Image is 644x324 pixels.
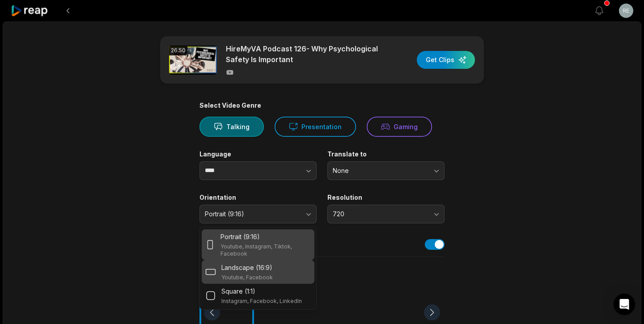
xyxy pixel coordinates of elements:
button: Talking [199,117,264,137]
div: 26:50 [169,46,187,55]
label: Orientation [199,194,317,202]
p: Youtube, Facebook [221,274,273,281]
p: Landscape (16:9) [221,263,272,272]
p: HireMyVA Podcast 126- Why Psychological Safety Is Important [226,43,380,65]
button: 720 [327,205,445,223]
p: Youtube, Instagram, Tiktok, Facebook [220,243,311,257]
p: Portrait (9:16) [220,232,260,241]
button: Presentation [275,117,356,137]
label: Translate to [327,150,445,158]
span: Portrait (9:16) [205,210,299,218]
p: Square (1:1) [221,286,255,296]
button: Gaming [367,117,432,137]
label: Resolution [327,194,445,202]
button: Get Clips [417,51,475,69]
button: None [327,161,445,180]
span: 720 [333,210,427,218]
p: Instagram, Facebook, LinkedIn [221,298,302,305]
span: None [333,167,427,175]
button: Portrait (9:16) [199,205,317,223]
div: Select Video Genre [199,101,445,109]
div: Portrait (9:16) [199,227,317,310]
label: Language [199,150,317,158]
div: Open Intercom Messenger [614,294,635,315]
